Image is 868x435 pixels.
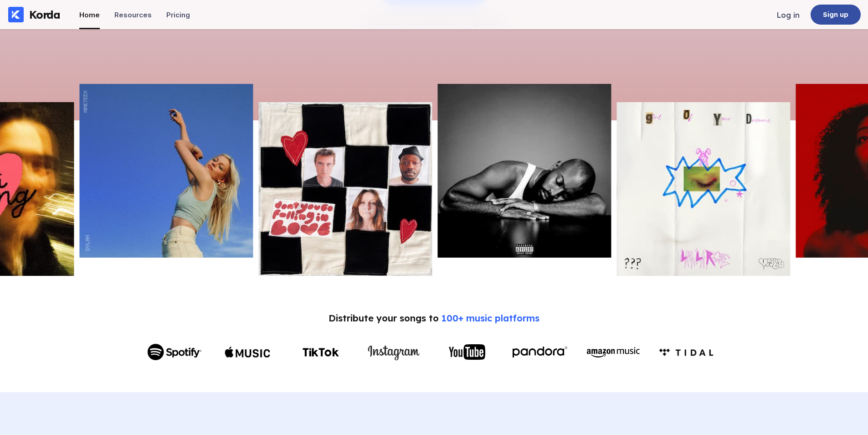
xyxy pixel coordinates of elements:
[79,84,253,258] img: Picture of the author
[114,10,152,19] div: Resources
[442,312,539,324] span: 100+ music platforms
[29,8,60,21] div: Korda
[225,339,270,365] img: Apple Music
[823,10,849,19] div: Sign up
[329,312,539,324] div: Distribute your songs to
[258,102,432,276] img: Picture of the author
[449,344,485,359] img: YouTube
[616,102,790,276] img: Picture of the author
[811,5,861,25] a: Sign up
[166,10,190,19] div: Pricing
[366,342,421,362] img: Instagram
[659,348,714,356] img: Amazon
[513,347,567,357] img: Pandora
[303,348,339,357] img: TikTok
[777,10,800,20] div: Log in
[586,345,641,360] img: Amazon
[79,10,100,19] div: Home
[437,84,611,258] img: Picture of the author
[147,344,202,360] img: Spotify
